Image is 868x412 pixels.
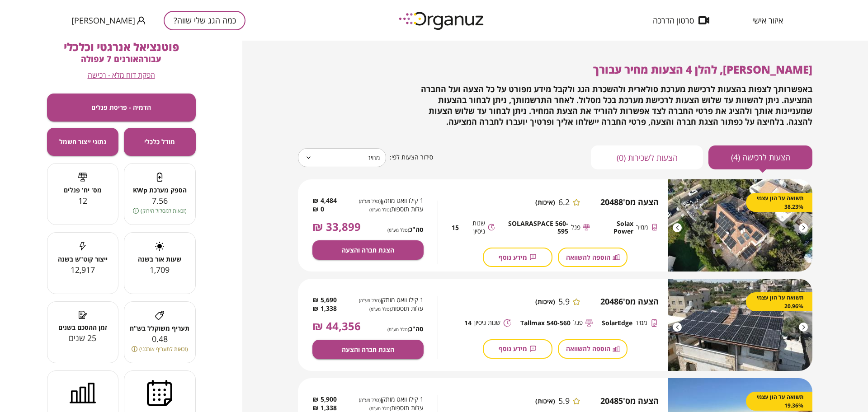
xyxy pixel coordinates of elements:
button: מודל כלכלי [124,128,196,156]
span: תעריף משוקלל בש"ח [124,324,195,332]
span: איזור אישי [752,16,783,25]
span: (כולל מע"מ) [359,198,381,204]
span: Tallmax 540-560 [520,319,571,327]
span: פוטנציאל אנרגטי וכלכלי [64,39,179,54]
span: 25 שנים [69,332,96,343]
button: הצעות לרכישה (4) [708,145,812,169]
span: 7.56 [152,195,168,206]
span: הספק מערכת KWp [124,186,195,194]
span: הצעה מס' 20486 [600,297,659,307]
span: מס' יח' פנלים [47,186,118,194]
span: SolarEdge [602,319,632,327]
span: 4,484 ₪ [312,197,337,205]
button: מידע נוסף [483,339,552,359]
span: 6.2 [558,197,570,207]
img: image [668,279,812,371]
span: זמן ההסכם בשנים [47,323,118,331]
span: (כולל מע"מ) [369,306,391,312]
span: 1 קילו וואט מותקן [351,296,424,304]
span: (איכות) [535,397,555,405]
span: נתוני ייצור חשמל [59,138,106,145]
button: הפקת דוח מלא - רכישה [88,71,155,80]
button: איזור אישי [739,16,797,25]
span: [PERSON_NAME], להלן 4 הצעות מחיר עבורך [593,62,812,77]
span: שנות ניסיון [462,219,485,236]
button: הוספה להשוואה [558,248,627,267]
span: סה"כ [387,225,424,233]
span: שעות אור בשנה [124,255,195,263]
span: 1 קילו וואט מותקן [351,395,424,404]
span: (כולל מע"מ) [387,326,409,332]
span: 5,690 ₪ [312,296,337,304]
button: נתוני ייצור חשמל [47,128,119,156]
span: 5.9 [558,396,570,406]
span: עלות תוספות [351,304,424,313]
button: [PERSON_NAME] [71,15,146,26]
button: סרטון הדרכה [639,16,723,25]
span: 15 [452,224,459,231]
span: מידע נוסף [499,253,527,261]
span: 33,899 ₪ [312,220,361,233]
span: 5,900 ₪ [312,395,337,404]
span: פנל [571,223,580,232]
span: (כולל מע"מ) [369,405,391,412]
button: מידע נוסף [483,248,552,267]
span: תשואה על הון עצמי 38.23% [755,194,803,211]
span: 1 קילו וואט מותקן [351,197,424,205]
span: תשואה על הון עצמי 19.36% [755,393,803,410]
span: הצגת חברה והצעה [342,246,394,254]
span: הצעה מס' 20488 [600,197,659,207]
div: מחיר [298,145,386,170]
span: (איכות) [535,198,555,206]
span: מידע נוסף [499,345,527,352]
span: ממיר [636,223,648,232]
span: [PERSON_NAME] [71,16,135,25]
span: (זכאות למסלול הירוק) [141,206,187,215]
button: הוספה להשוואה [558,339,627,359]
span: 1,709 [150,264,170,275]
span: (כולל מע"מ) [369,206,391,213]
span: 14 [464,319,472,327]
span: שנות ניסיון [474,318,500,327]
span: SOLARASPACE 560-595 [504,220,568,235]
span: (איכות) [535,298,555,305]
span: הדמיה - פריסת פנלים [91,103,151,111]
span: מודל כלכלי [144,138,175,145]
span: הצגת חברה והצעה [342,346,394,353]
img: logo [392,8,492,33]
span: Solax Power [599,220,633,235]
button: כמה הגג שלי שווה? [164,11,245,30]
button: הצגת חברה והצעה [312,340,424,359]
span: סה"כ [387,325,424,332]
span: 44,356 ₪ [312,320,361,332]
span: פנל [573,318,583,327]
button: הדמיה - פריסת פנלים [47,94,196,122]
span: 5.9 [558,297,570,307]
span: סידור הצעות לפי: [390,153,433,162]
span: עלות תוספות [351,205,424,214]
span: ייצור קוט"ש בשנה [47,255,118,263]
span: באפשרותך לצפות בהצעות לרכישת מערכת סולארית ולהשכרת הגג ולקבל מידע מפורט על כל הצעה ועל החברה המצי... [421,84,812,127]
button: הצגת חברה והצעה [312,240,424,260]
span: הוספה להשוואה [566,253,610,261]
span: 12,917 [71,264,95,275]
span: ממיר [635,318,647,327]
span: 0 ₪ [312,205,324,214]
span: (כולל מע"מ) [359,297,381,304]
span: (כולל מע"מ) [387,227,409,233]
span: (כולל מע"מ) [359,397,381,403]
span: 1,338 ₪ [312,304,337,313]
span: הצעה מס' 20485 [600,396,659,406]
span: 12 [78,195,87,206]
span: עבור האורנים 7 עפולה [81,53,161,64]
img: image [668,179,812,272]
span: 0.48 [152,333,168,344]
span: (זכאות לתעריף אורבני) [139,345,188,353]
button: הצעות לשכירות (0) [591,145,703,169]
span: סרטון הדרכה [653,16,694,25]
span: תשואה על הון עצמי 20.96% [755,293,803,310]
span: הוספה להשוואה [566,345,610,352]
